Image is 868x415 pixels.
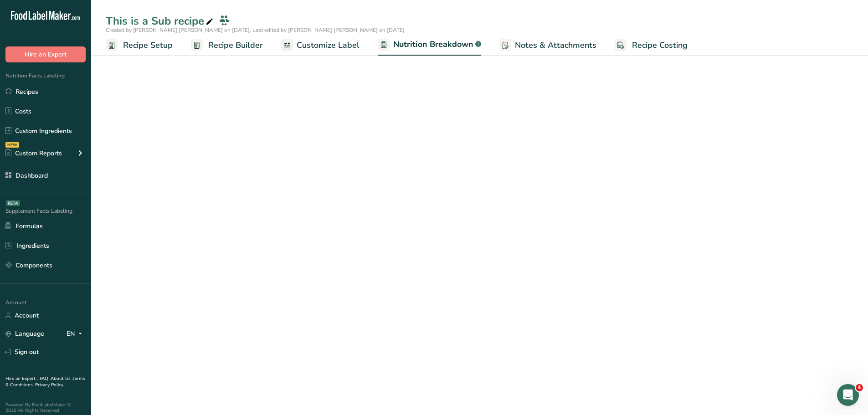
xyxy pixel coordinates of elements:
[615,35,688,56] a: Recipe Costing
[51,375,72,382] a: About Us .
[67,328,86,339] div: EN
[123,39,173,51] span: Recipe Setup
[499,35,596,56] a: Notes & Attachments
[106,26,405,34] span: Created by [PERSON_NAME] [PERSON_NAME] on [DATE], Last edited by [PERSON_NAME] [PERSON_NAME] on [...
[106,13,215,29] div: This is a Sub recipe
[5,402,86,413] div: Powered By FoodLabelMaker © 2025 All Rights Reserved
[191,35,263,56] a: Recipe Builder
[856,384,863,391] span: 4
[5,142,19,148] div: NEW
[837,384,859,406] iframe: Intercom live chat
[297,39,360,51] span: Customize Label
[632,39,688,51] span: Recipe Costing
[5,326,44,342] a: Language
[515,39,596,51] span: Notes & Attachments
[6,200,20,206] div: BETA
[35,382,63,388] a: Privacy Policy
[5,375,38,382] a: Hire an Expert .
[5,149,62,158] div: Custom Reports
[5,375,85,388] a: Terms & Conditions .
[393,38,473,51] span: Nutrition Breakdown
[208,39,263,51] span: Recipe Builder
[378,34,481,56] a: Nutrition Breakdown
[40,375,51,382] a: FAQ .
[281,35,360,56] a: Customize Label
[106,35,173,56] a: Recipe Setup
[5,46,86,62] button: Hire an Expert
